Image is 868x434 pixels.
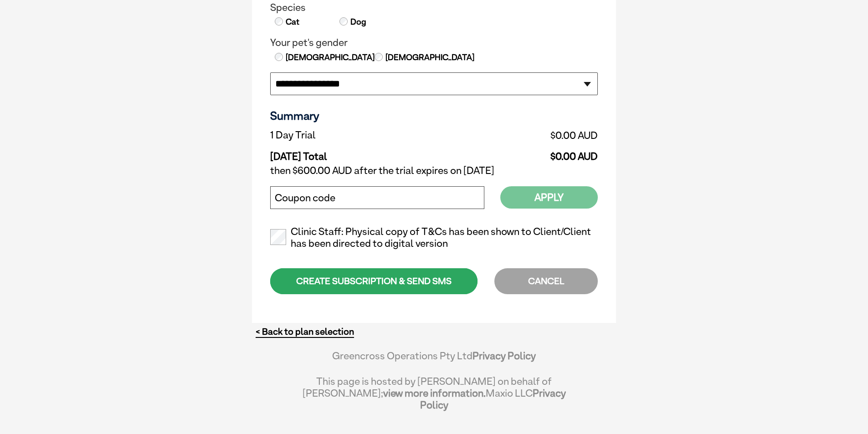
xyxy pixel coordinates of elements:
legend: Your pet's gender [270,37,598,49]
button: Apply [500,186,598,209]
a: < Back to plan selection [256,326,354,337]
td: $0.00 AUD [448,127,598,143]
td: 1 Day Trial [270,127,448,143]
td: $0.00 AUD [448,143,598,163]
label: Coupon code [275,192,335,204]
a: Privacy Policy [473,350,536,362]
td: [DATE] Total [270,143,448,163]
a: Privacy Policy [420,387,566,411]
legend: Species [270,2,598,14]
a: view more information. [383,387,486,399]
td: then $600.00 AUD after the trial expires on [DATE] [270,163,598,179]
input: Clinic Staff: Physical copy of T&Cs has been shown to Client/Client has been directed to digital ... [270,229,286,245]
div: Greencross Operations Pty Ltd [302,350,566,371]
div: CREATE SUBSCRIPTION & SEND SMS [270,268,478,294]
div: CANCEL [494,268,598,294]
label: Clinic Staff: Physical copy of T&Cs has been shown to Client/Client has been directed to digital ... [270,226,598,250]
div: This page is hosted by [PERSON_NAME] on behalf of [PERSON_NAME]; Maxio LLC [302,371,566,411]
h3: Summary [270,109,598,123]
